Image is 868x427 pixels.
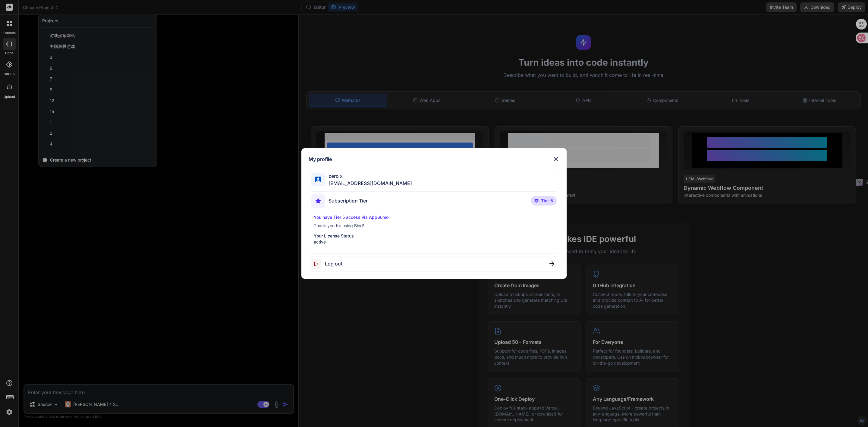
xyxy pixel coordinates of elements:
[552,155,559,163] img: close
[549,261,554,266] img: close
[329,197,368,204] span: Subscription Tier
[309,155,332,163] h1: My profile
[311,194,325,208] img: subscription
[315,177,321,182] img: profile
[325,172,412,180] span: zero x
[325,180,412,187] span: [EMAIL_ADDRESS][DOMAIN_NAME]
[541,198,553,204] span: Tier 5
[314,239,554,245] p: active
[314,233,554,239] p: Your License Status
[314,223,554,229] p: Thank you for using Bind!
[314,214,554,220] p: You have Tier 5 access via AppSumo
[325,260,342,267] span: Log out
[311,259,325,269] img: logout
[534,199,539,203] img: premium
